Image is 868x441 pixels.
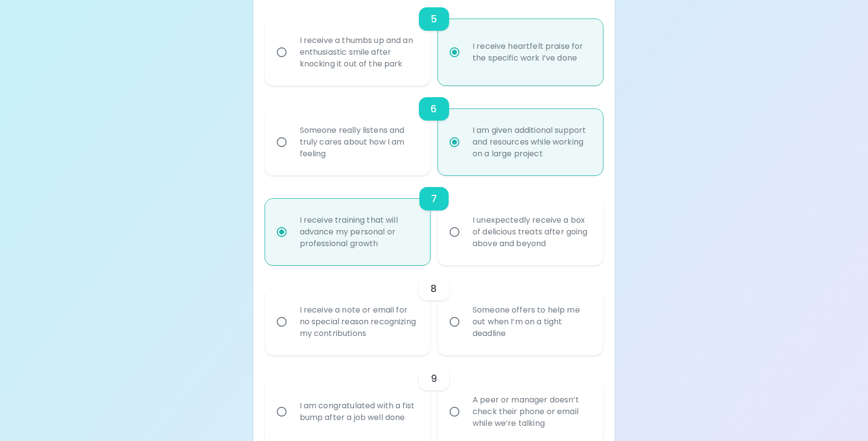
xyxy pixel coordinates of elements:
div: choice-group-check [265,265,603,355]
div: A peer or manager doesn’t check their phone or email while we’re talking [465,382,598,441]
div: Someone really listens and truly cares about how I am feeling [292,113,425,171]
div: I receive a thumbs up and an enthusiastic smile after knocking it out of the park [292,23,425,82]
div: I receive a note or email for no special reason recognizing my contributions [292,293,425,351]
h6: 9 [431,371,437,386]
div: choice-group-check [265,85,603,175]
div: I receive training that will advance my personal or professional growth [292,203,425,261]
h6: 6 [431,101,437,117]
div: choice-group-check [265,175,603,265]
h6: 7 [431,191,437,207]
div: I am congratulated with a fist bump after a job well done [292,388,425,435]
h6: 8 [431,281,437,296]
div: I receive heartfelt praise for the specific work I’ve done [465,29,598,76]
div: I am given additional support and resources while working on a large project [465,113,598,171]
div: I unexpectedly receive a box of delicious treats after going above and beyond [465,203,598,261]
div: Someone offers to help me out when I’m on a tight deadline [465,293,598,351]
h6: 5 [431,11,437,27]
